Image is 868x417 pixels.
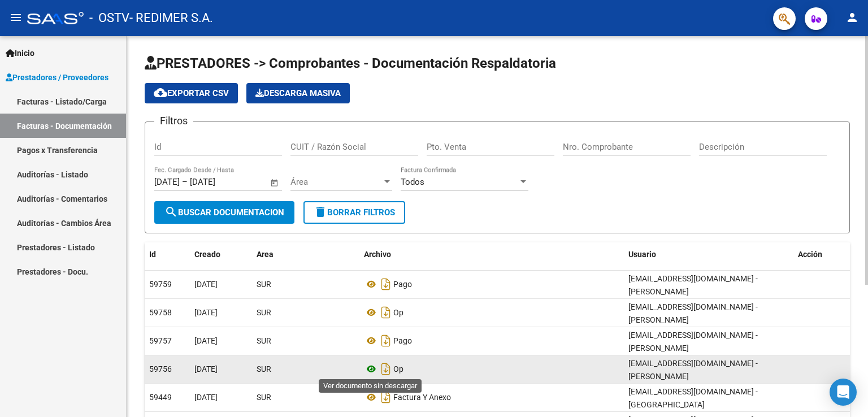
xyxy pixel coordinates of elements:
span: Descarga Masiva [255,88,341,98]
span: Inicio [6,47,34,59]
span: [EMAIL_ADDRESS][DOMAIN_NAME] - [PERSON_NAME] [628,359,758,381]
span: SUR [257,280,271,289]
datatable-header-cell: Creado [190,242,252,267]
span: [EMAIL_ADDRESS][DOMAIN_NAME] - [PERSON_NAME] [628,331,758,353]
span: Área [290,177,382,187]
button: Borrar Filtros [303,201,405,224]
i: Descargar documento [379,303,393,322]
span: Id [149,250,156,259]
datatable-header-cell: Acción [793,242,850,267]
span: [EMAIL_ADDRESS][DOMAIN_NAME] - [PERSON_NAME] [628,274,758,296]
span: 59758 [149,308,172,317]
button: Open calendar [268,176,281,189]
span: Op [393,308,403,317]
span: PRESTADORES -> Comprobantes - Documentación Respaldatoria [145,55,556,71]
span: - OSTV [89,6,129,31]
span: 59759 [149,280,172,289]
button: Descarga Masiva [246,83,350,103]
span: Creado [194,250,220,259]
span: Prestadores / Proveedores [6,71,108,84]
span: Todos [401,177,424,187]
span: - REDIMER S.A. [129,6,213,31]
i: Descargar documento [379,332,393,350]
span: 59756 [149,364,172,373]
span: [DATE] [194,336,218,345]
span: [EMAIL_ADDRESS][DOMAIN_NAME] - [PERSON_NAME] [628,302,758,324]
span: 59449 [149,393,172,402]
datatable-header-cell: Archivo [359,242,624,267]
button: Exportar CSV [145,83,238,103]
span: Factura Y Anexo [393,393,451,402]
span: Exportar CSV [154,88,229,98]
span: [DATE] [194,308,218,317]
h3: Filtros [154,113,193,129]
span: – [182,177,188,187]
span: Op [393,364,403,373]
span: [DATE] [194,393,218,402]
span: SUR [257,336,271,345]
span: Buscar Documentacion [164,207,284,218]
span: Pago [393,336,412,345]
span: Borrar Filtros [314,207,395,218]
span: [DATE] [194,364,218,373]
span: Pago [393,280,412,289]
span: SUR [257,393,271,402]
span: Acción [798,250,822,259]
input: Fecha fin [190,177,245,187]
mat-icon: delete [314,205,327,219]
mat-icon: person [845,11,859,24]
mat-icon: cloud_download [154,86,167,99]
mat-icon: search [164,205,178,219]
i: Descargar documento [379,275,393,293]
i: Descargar documento [379,388,393,406]
datatable-header-cell: Id [145,242,190,267]
span: Area [257,250,274,259]
mat-icon: menu [9,11,23,24]
span: SUR [257,308,271,317]
span: [EMAIL_ADDRESS][DOMAIN_NAME] - [GEOGRAPHIC_DATA] [628,387,758,409]
span: [DATE] [194,280,218,289]
app-download-masive: Descarga masiva de comprobantes (adjuntos) [246,83,350,103]
button: Buscar Documentacion [154,201,294,224]
input: Fecha inicio [154,177,180,187]
datatable-header-cell: Usuario [624,242,793,267]
span: 59757 [149,336,172,345]
i: Descargar documento [379,360,393,378]
span: Archivo [364,250,391,259]
div: Open Intercom Messenger [830,379,857,406]
datatable-header-cell: Area [252,242,359,267]
span: Usuario [628,250,656,259]
span: SUR [257,364,271,373]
